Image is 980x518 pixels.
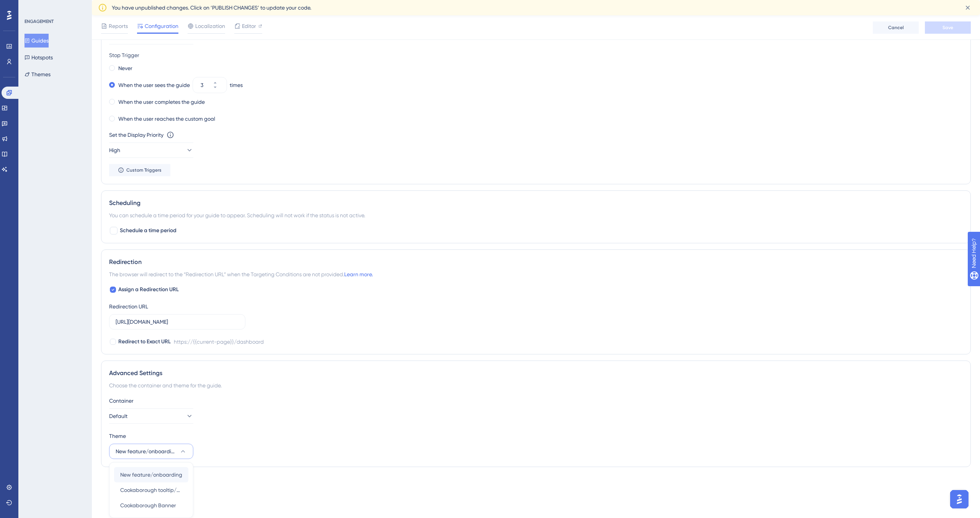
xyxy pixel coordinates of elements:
[116,318,239,326] input: https://www.example.com/
[195,21,225,31] span: Localization
[888,25,904,31] span: Cancel
[230,80,243,90] div: times
[24,34,49,48] button: Guides
[948,488,971,511] iframe: UserGuiding AI Assistant Launcher
[109,257,963,267] div: Redirection
[109,396,963,405] div: Container
[109,270,373,279] span: The browser will redirect to the “Redirection URL” when the Targeting Conditions are not provided.
[24,51,53,64] button: Hotspots
[120,485,182,495] span: Cookaborough tooltip/beacon
[18,2,48,11] span: Need Help?
[925,21,971,34] button: Save
[118,80,190,90] label: When the user sees the guide
[109,143,193,158] button: High
[145,21,178,31] span: Configuration
[109,130,163,139] div: Set the Display Priority
[120,226,176,235] span: Schedule a time period
[118,285,179,294] span: Assign a Redirection URL
[109,21,128,31] span: Reports
[120,470,182,479] span: New feature/onboarding
[120,501,176,510] span: Cookaborough Banner
[942,25,953,31] span: Save
[174,337,264,346] div: https://{{current-page}}/dashboard
[109,408,193,424] button: Default
[109,369,963,378] div: Advanced Settings
[109,444,193,459] button: New feature/onboarding
[109,302,148,311] div: Redirection URL
[112,3,311,12] span: You have unpublished changes. Click on ‘PUBLISH CHANGES’ to update your code.
[109,381,963,390] div: Choose the container and theme for the guide.
[24,67,51,81] button: Themes
[109,198,963,208] div: Scheduling
[109,164,170,176] button: Custom Triggers
[109,411,127,421] span: Default
[126,167,162,173] span: Custom Triggers
[24,18,54,25] div: ENGAGEMENT
[116,447,176,456] span: New feature/onboarding
[873,21,919,34] button: Cancel
[109,431,963,441] div: Theme
[242,21,256,31] span: Editor
[118,64,132,73] label: Never
[344,271,373,277] a: Learn more.
[114,498,188,513] button: Cookaborough Banner
[109,51,963,60] div: Stop Trigger
[118,97,205,107] label: When the user completes the guide
[114,467,188,482] button: New feature/onboarding
[118,337,171,346] span: Redirect to Exact URL
[109,146,120,155] span: High
[118,114,215,123] label: When the user reaches the custom goal
[114,482,188,498] button: Cookaborough tooltip/beacon
[109,211,963,220] div: You can schedule a time period for your guide to appear. Scheduling will not work if the status i...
